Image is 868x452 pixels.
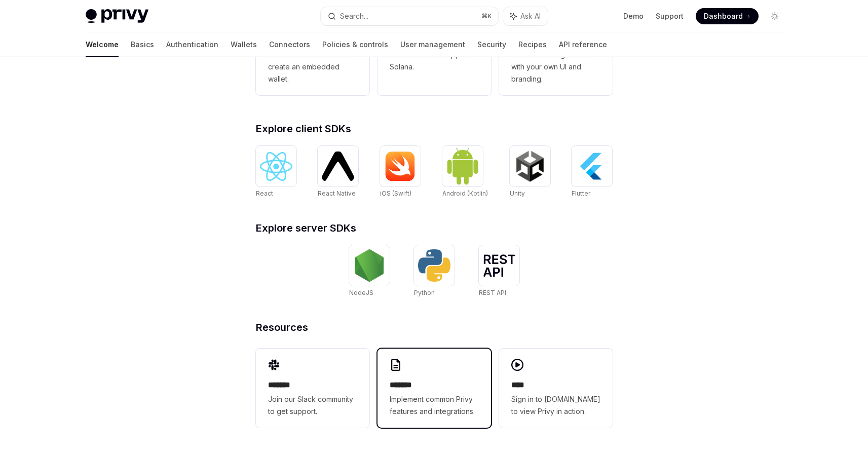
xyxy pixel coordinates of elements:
span: iOS (Swift) [380,190,411,197]
span: Resources [256,322,308,332]
span: ⌘ K [481,12,492,20]
img: light logo [86,9,148,23]
span: Explore client SDKs [256,124,351,134]
img: Android (Kotlin) [446,147,479,185]
span: NodeJS [349,289,373,296]
a: Demo [623,11,644,21]
a: **** **Implement common Privy features and integrations. [378,349,491,428]
img: Python [418,249,450,282]
a: Wallets [231,32,257,57]
a: **** **Join our Slack community to get support. [256,349,369,428]
span: Dashboard [704,11,743,21]
a: Security [477,32,506,57]
span: Android (Kotlin) [442,190,488,197]
button: Ask AI [503,7,548,25]
span: Use the React SDK to authenticate a user and create an embedded wallet. [268,36,357,85]
a: Authentication [166,32,218,57]
a: Dashboard [696,8,759,24]
a: iOS (Swift)iOS (Swift) [380,146,421,199]
a: Support [656,11,684,21]
span: Flutter [572,190,590,197]
img: NodeJS [353,249,386,282]
span: Join our Slack community to get support. [268,393,357,418]
a: User management [400,32,465,57]
a: FlutterFlutter [572,146,612,199]
a: Connectors [269,32,310,57]
a: NodeJSNodeJS [349,245,390,298]
button: Toggle dark mode [767,8,783,24]
span: Ask AI [520,11,541,21]
img: Unity [514,150,546,182]
img: React Native [322,152,354,180]
a: Policies & controls [322,32,388,57]
span: REST API [479,289,506,296]
a: PythonPython [414,245,455,298]
span: Unity [510,190,525,197]
span: Implement common Privy features and integrations. [390,393,479,418]
span: React Native [318,190,356,197]
a: Recipes [518,32,547,57]
button: Search...⌘K [321,7,498,25]
a: REST APIREST API [479,245,519,298]
a: React NativeReact Native [318,146,358,199]
img: iOS (Swift) [384,151,417,181]
span: Explore server SDKs [256,223,356,233]
a: Android (Kotlin)Android (Kotlin) [442,146,488,199]
a: ReactReact [256,146,296,199]
img: Flutter [576,150,608,182]
a: ****Sign in to [DOMAIN_NAME] to view Privy in action. [499,349,613,428]
a: Basics [131,32,154,57]
span: React [256,190,273,197]
a: API reference [559,32,607,57]
img: REST API [483,254,515,277]
span: Sign in to [DOMAIN_NAME] to view Privy in action. [511,393,600,418]
a: Welcome [86,32,119,57]
div: Search... [340,10,368,22]
img: React [260,152,292,181]
a: UnityUnity [510,146,550,199]
span: Python [414,289,435,296]
span: Whitelabel login, wallets, and user management with your own UI and branding. [511,36,600,85]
